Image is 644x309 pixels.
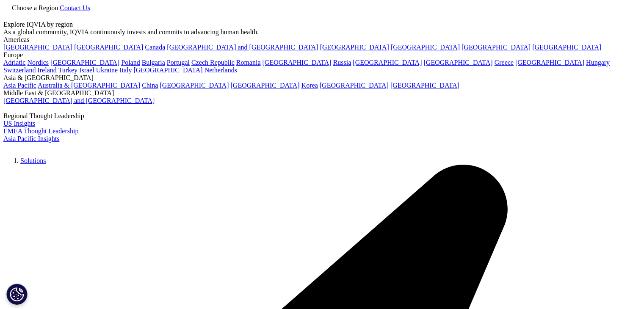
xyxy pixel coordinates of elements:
[515,59,584,66] a: [GEOGRAPHIC_DATA]
[191,59,235,66] a: Czech Republic
[231,82,300,89] a: [GEOGRAPHIC_DATA]
[58,66,77,74] a: Turkey
[3,51,641,59] div: Europe
[74,44,143,51] a: [GEOGRAPHIC_DATA]
[532,44,601,51] a: [GEOGRAPHIC_DATA]
[390,82,459,89] a: [GEOGRAPHIC_DATA]
[3,120,35,127] a: US Insights
[353,59,422,66] a: [GEOGRAPHIC_DATA]
[27,59,49,66] a: Nordics
[3,21,641,28] div: Explore IQVIA by region
[586,59,610,66] a: Hungary
[167,44,318,51] a: [GEOGRAPHIC_DATA] and [GEOGRAPHIC_DATA]
[142,59,165,66] a: Bulgaria
[20,157,46,164] a: Solutions
[37,66,56,74] a: Ireland
[3,112,641,120] div: Regional Thought Leadership
[3,44,72,51] a: [GEOGRAPHIC_DATA]
[3,89,641,97] div: Middle East & [GEOGRAPHIC_DATA]
[167,59,190,66] a: Portugal
[121,59,140,66] a: Poland
[50,59,119,66] a: [GEOGRAPHIC_DATA]
[263,59,332,66] a: [GEOGRAPHIC_DATA]
[205,66,237,74] a: Netherlands
[320,82,389,89] a: [GEOGRAPHIC_DATA]
[3,59,25,66] a: Adriatic
[424,59,493,66] a: [GEOGRAPHIC_DATA]
[3,28,641,36] div: As a global community, IQVIA continuously invests and commits to advancing human health.
[79,66,94,74] a: Israel
[12,4,58,11] span: Choose a Region
[320,44,389,51] a: [GEOGRAPHIC_DATA]
[3,127,78,135] a: EMEA Thought Leadership
[236,59,261,66] a: Romania
[462,44,531,51] a: [GEOGRAPHIC_DATA]
[3,82,36,89] a: Asia Pacific
[160,82,229,89] a: [GEOGRAPHIC_DATA]
[3,97,155,104] a: [GEOGRAPHIC_DATA] and [GEOGRAPHIC_DATA]
[119,66,132,74] a: Italy
[3,135,59,142] a: Asia Pacific Insights
[391,44,460,51] a: [GEOGRAPHIC_DATA]
[60,4,90,11] a: Contact Us
[3,66,36,74] a: Switzerland
[3,36,641,44] div: Americas
[495,59,514,66] a: Greece
[145,44,165,51] a: Canada
[133,66,202,74] a: [GEOGRAPHIC_DATA]
[301,82,318,89] a: Korea
[6,284,28,305] button: Cookies Settings
[96,66,118,74] a: Ukraine
[38,82,140,89] a: Australia & [GEOGRAPHIC_DATA]
[142,82,158,89] a: China
[333,59,351,66] a: Russia
[3,74,641,82] div: Asia & [GEOGRAPHIC_DATA]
